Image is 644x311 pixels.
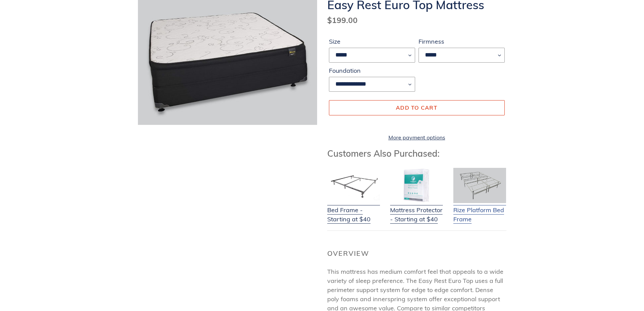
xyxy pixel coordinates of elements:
[453,168,506,203] img: Adjustable Base
[329,100,505,115] button: Add to cart
[329,66,415,75] label: Foundation
[419,37,505,46] label: Firmness
[327,197,380,224] a: Bed Frame - Starting at $40
[390,197,443,224] a: Mattress Protector - Starting at $40
[327,168,380,203] img: Bed Frame
[453,197,506,224] a: Rize Platform Bed Frame
[396,104,437,111] span: Add to cart
[327,249,506,258] h2: Overview
[390,168,443,203] img: Mattress Protector
[327,15,358,25] span: $199.00
[327,148,506,159] h3: Customers Also Purchased:
[329,133,505,141] a: More payment options
[329,37,415,46] label: Size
